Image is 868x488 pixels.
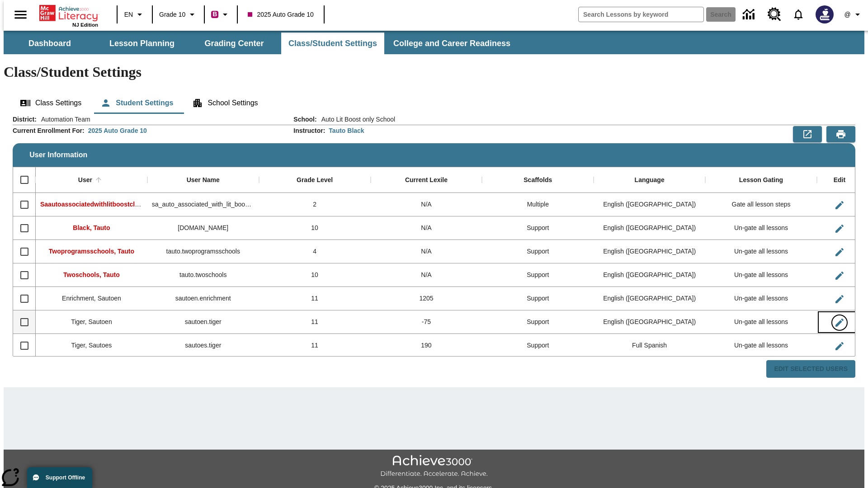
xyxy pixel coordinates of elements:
[380,455,488,478] img: Achieve3000 Differentiate Accelerate Achieve
[739,176,783,184] div: Lesson Gating
[371,310,482,334] div: -75
[13,116,37,123] h2: District :
[124,10,133,19] span: EN
[635,176,665,184] div: Language
[830,267,849,285] button: Edit User
[405,176,448,184] div: Current Lexile
[13,92,89,114] button: Class Settings
[147,240,259,263] div: tauto.twoprogramsschools
[524,176,552,184] div: Scaffolds
[594,240,705,263] div: English (US)
[793,126,822,142] button: Export to CSV
[259,334,371,357] div: 11
[88,126,147,135] div: 2025 Auto Grade 10
[62,295,121,302] span: Enrichment, Sautoen
[156,6,201,23] button: Grade: Grade 10, Select a grade
[594,193,705,216] div: English (US)
[844,10,850,19] span: @
[482,263,594,287] div: Support
[482,287,594,310] div: Support
[834,176,845,184] div: Edit
[97,33,187,54] button: Lesson Planning
[705,193,817,216] div: Gate all lesson steps
[705,287,817,310] div: Un-gate all lessons
[40,201,233,208] span: Saautoassociatedwithlitboostcl, Saautoassociatedwithlitboostcl
[839,6,868,23] button: Profile/Settings
[4,33,519,54] div: SubNavbar
[281,33,384,54] button: Class/Student Settings
[594,310,705,334] div: English (US)
[579,7,703,22] input: search field
[705,263,817,287] div: Un-gate all lessons
[49,248,134,255] span: Twoprogramsschools, Tauto
[830,220,849,238] button: Edit User
[78,176,92,184] div: User
[147,193,259,216] div: sa_auto_associated_with_lit_boost_classes
[7,1,34,28] button: Open side menu
[147,263,259,287] div: tauto.twoschools
[4,64,864,80] h1: Class/Student Settings
[259,216,371,240] div: 10
[594,287,705,310] div: English (US)
[787,3,810,26] a: Notifications
[147,334,259,357] div: sautoes.tiger
[830,196,849,214] button: Edit User
[259,310,371,334] div: 11
[482,334,594,357] div: Support
[27,467,92,488] button: Support Offline
[594,263,705,287] div: English (US)
[5,33,95,54] button: Dashboard
[594,216,705,240] div: English (US)
[371,334,482,357] div: 190
[371,263,482,287] div: N/A
[120,6,149,23] button: Language: EN, Select a language
[147,216,259,240] div: tauto.black
[482,216,594,240] div: Support
[705,310,817,334] div: Un-gate all lessons
[830,314,849,332] button: Edit User
[259,240,371,263] div: 4
[830,290,849,308] button: Edit User
[93,92,180,114] button: Student Settings
[72,22,98,28] span: NJ Edition
[248,10,313,19] span: 2025 Auto Grade 10
[737,2,762,27] a: Data Center
[816,5,834,23] img: Avatar
[705,240,817,263] div: Un-gate all lessons
[259,193,371,216] div: 2
[259,263,371,287] div: 10
[189,33,279,54] button: Grading Center
[13,92,855,114] div: Class/Student Settings
[37,115,90,124] span: Automation Team
[29,151,87,159] span: User Information
[826,126,855,142] button: Print Preview
[830,337,849,355] button: Edit User
[762,2,787,27] a: Resource Center, Will open in new tab
[482,193,594,216] div: Multiple
[594,334,705,357] div: Full Spanish
[73,224,110,231] span: Black, Tauto
[39,4,98,22] a: Home
[329,126,364,135] div: Tauto Black
[297,176,333,184] div: Grade Level
[159,10,185,19] span: Grade 10
[371,287,482,310] div: 1205
[185,92,265,114] button: School Settings
[63,271,120,278] span: Twoschools, Tauto
[13,115,855,378] div: User Information
[371,240,482,263] div: N/A
[371,216,482,240] div: N/A
[386,33,518,54] button: College and Career Readiness
[46,474,85,481] span: Support Offline
[147,310,259,334] div: sautoen.tiger
[371,193,482,216] div: N/A
[317,115,395,124] span: Auto Lit Boost only School
[212,9,217,20] span: B
[482,310,594,334] div: Support
[293,116,316,123] h2: School :
[208,6,234,23] button: Boost Class color is violet red. Change class color
[830,243,849,261] button: Edit User
[705,216,817,240] div: Un-gate all lessons
[71,342,112,349] span: Tiger, Sautoes
[71,318,112,325] span: Tiger, Sautoen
